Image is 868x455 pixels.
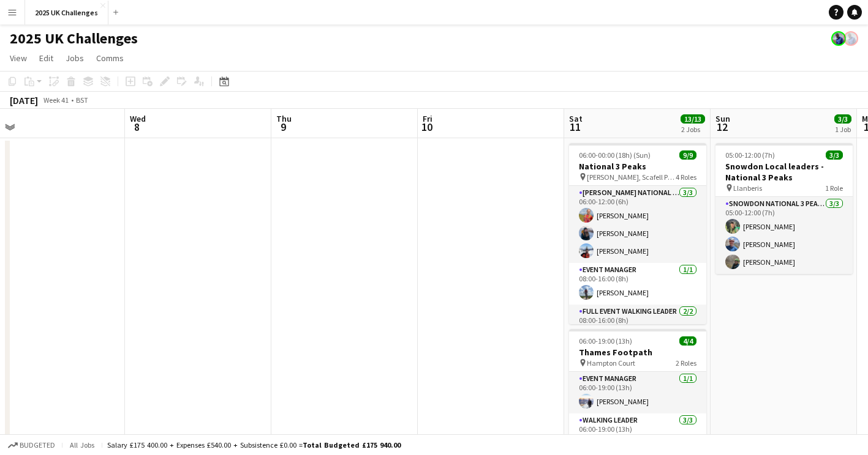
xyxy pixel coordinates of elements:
[10,29,138,48] h1: 2025 UK Challenges
[10,53,27,64] span: View
[76,95,88,105] div: BST
[61,50,89,66] a: Jobs
[107,440,401,449] div: Salary £175 400.00 + Expenses £540.00 + Subsistence £0.00 =
[67,440,97,449] span: All jobs
[66,53,84,64] span: Jobs
[34,50,58,66] a: Edit
[39,53,53,64] span: Edit
[40,95,71,105] span: Week 41
[10,94,38,106] div: [DATE]
[25,1,108,24] button: 2025 UK Challenges
[91,50,129,66] a: Comms
[831,31,846,46] app-user-avatar: Andy Baker
[843,31,858,46] app-user-avatar: Andy Baker
[5,50,32,66] a: View
[303,440,401,449] span: Total Budgeted £175 940.00
[96,53,124,64] span: Comms
[6,438,57,452] button: Budgeted
[20,441,55,449] span: Budgeted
